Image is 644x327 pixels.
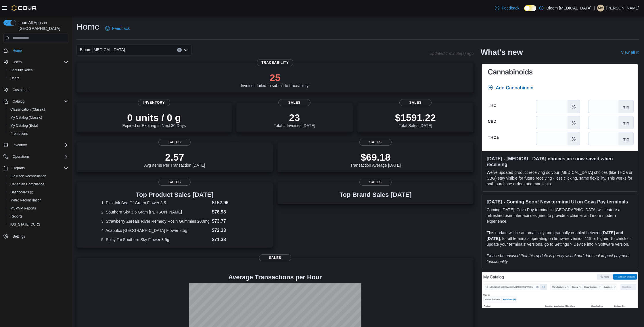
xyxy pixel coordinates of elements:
p: 2.57 [144,151,205,163]
button: BioTrack Reconciliation [6,172,71,180]
span: My Catalog (Classic) [10,115,42,120]
p: 0 units / 0 g [122,112,186,123]
span: Users [8,75,68,82]
dd: $152.96 [212,199,248,206]
span: Canadian Compliance [10,182,44,186]
p: Updated 1 minute(s) ago [429,51,474,56]
dd: $76.98 [212,209,248,216]
span: Bloom [MEDICAL_DATA] [80,46,125,53]
img: Cova [11,5,37,11]
button: Metrc Reconciliation [6,196,71,204]
div: Transaction Average [DATE] [350,151,401,168]
button: Catalog [1,97,71,105]
div: Mohammed Alqadhi [597,5,604,11]
span: Dashboards [8,189,68,196]
input: Dark Mode [524,5,536,11]
span: Dashboards [10,190,33,195]
h2: What's new [480,48,523,57]
span: Promotions [8,130,68,137]
div: Invoices failed to submit to traceability. [241,72,309,88]
dt: 5. Spicy Tai Southern Sky Flower 3.5g [101,237,210,243]
button: Catalog [10,98,27,105]
button: Users [10,59,24,66]
dt: 3. Strawberry Zereals River Remedy Rosin Gummies 200mg [101,218,210,224]
span: BioTrack Reconciliation [8,173,68,180]
p: 23 [274,112,315,123]
span: Sales [158,139,191,146]
span: Sales [359,179,392,186]
button: Reports [1,164,71,172]
span: My Catalog (Beta) [10,123,38,128]
span: Load All Apps in [GEOGRAPHIC_DATA] [16,20,68,31]
dd: $71.38 [212,236,248,243]
span: Sales [399,99,432,106]
span: Users [10,59,68,66]
dd: $73.77 [212,218,248,225]
a: Feedback [103,23,132,34]
button: Clear input [177,48,182,52]
em: Please be advised that this update is purely visual and does not impact payment functionality. [486,253,629,264]
span: Customers [10,86,68,93]
span: MA [598,5,603,11]
button: Open list of options [183,48,188,52]
span: [US_STATE] CCRS [10,222,40,227]
span: Metrc Reconciliation [8,197,68,204]
svg: External link [636,51,639,54]
button: Customers [1,86,71,94]
button: Users [6,74,71,82]
button: [US_STATE] CCRS [6,220,71,228]
span: MSPMP Reports [8,205,68,212]
span: Inventory [138,99,170,106]
a: Promotions [8,130,30,137]
a: Classification (Classic) [8,106,47,113]
h4: Average Transactions per Hour [81,274,469,281]
p: Coming [DATE], Cova Pay terminal in [GEOGRAPHIC_DATA] will feature a refreshed user interface des... [486,207,633,224]
span: Sales [259,254,291,261]
p: Bloom [MEDICAL_DATA] [547,5,592,11]
a: My Catalog (Beta) [8,122,41,129]
button: Promotions [6,130,71,138]
a: Customers [10,86,32,93]
span: Operations [10,153,68,160]
span: Users [13,60,22,64]
dd: $72.33 [212,227,248,234]
a: View allExternal link [621,50,639,55]
span: BioTrack Reconciliation [10,174,46,178]
button: MSPMP Reports [6,204,71,212]
h1: Home [76,21,99,32]
span: Canadian Compliance [8,181,68,188]
button: My Catalog (Beta) [6,122,71,130]
p: | [594,5,595,11]
span: Reports [8,213,68,220]
button: Operations [10,153,32,160]
button: Inventory [10,142,29,149]
div: Avg Items Per Transaction [DATE] [144,151,205,168]
span: Sales [278,99,310,106]
span: Classification (Classic) [8,106,68,113]
a: BioTrack Reconciliation [8,173,49,180]
p: This update will be automatically and gradually enabled between , for all terminals operating on ... [486,230,633,247]
p: We've updated product receiving so your [MEDICAL_DATA] choices (like THCa or CBG) stay visible fo... [486,170,633,187]
span: Catalog [13,99,24,104]
span: Security Roles [10,68,32,72]
span: Reports [10,165,68,172]
h3: Top Product Sales [DATE] [101,191,248,198]
a: Settings [10,233,27,240]
p: [PERSON_NAME] [606,5,639,11]
span: Users [10,76,19,80]
dt: 1. Pink Ink Sea Of Green Flower 3.5 [101,200,210,206]
span: Promotions [10,131,28,136]
span: Reports [10,214,22,219]
a: Home [10,47,24,54]
span: Settings [13,234,25,239]
span: MSPMP Reports [10,206,36,211]
a: [US_STATE] CCRS [8,221,43,228]
a: Dashboards [8,189,36,196]
span: Metrc Reconciliation [10,198,41,203]
button: Home [1,46,71,55]
span: Feedback [502,5,519,11]
span: Operations [13,154,30,159]
strong: [DATE] and [DATE] [486,230,623,241]
a: Metrc Reconciliation [8,197,44,204]
span: Settings [10,232,68,240]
